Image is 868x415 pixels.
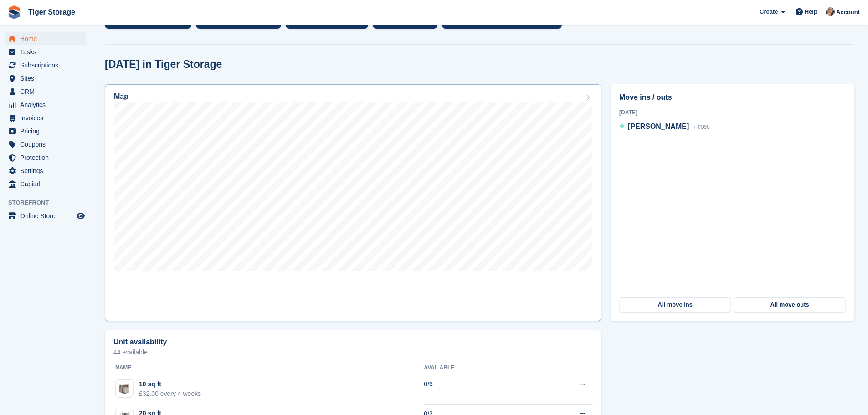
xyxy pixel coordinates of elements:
h2: Map [114,92,128,101]
th: Name [113,361,424,375]
span: Home [20,32,75,45]
a: menu [5,210,86,222]
span: Help [805,7,817,16]
span: Analytics [20,98,75,111]
span: Settings [20,164,75,177]
a: menu [5,59,86,72]
span: Tasks [20,46,75,58]
span: Online Store [20,210,75,222]
a: Preview store [75,210,86,221]
span: Account [836,8,860,17]
a: menu [5,138,86,151]
span: CRM [20,85,75,98]
a: Map [105,84,601,321]
img: stora-icon-8386f47178a22dfd0bd8f6a31ec36ba5ce8667c1dd55bd0f319d3a0aa187defe.svg [7,5,21,19]
a: menu [5,151,86,164]
span: Subscriptions [20,59,75,72]
span: [PERSON_NAME] [628,123,689,130]
span: F0060 [694,124,710,130]
span: Coupons [20,138,75,151]
td: 0/6 [424,375,528,404]
a: All move outs [734,297,845,312]
a: menu [5,112,86,124]
span: Protection [20,151,75,164]
a: menu [5,32,86,45]
a: menu [5,98,86,111]
span: Invoices [20,112,75,124]
h2: Unit availability [113,338,167,346]
a: menu [5,46,86,58]
img: Locker%20Small%20-%20Plain.jpg [116,380,133,397]
a: menu [5,164,86,177]
a: menu [5,125,86,138]
span: Create [760,7,778,16]
a: [PERSON_NAME] F0060 [619,121,710,133]
a: menu [5,72,86,85]
span: Capital [20,178,75,190]
h2: Move ins / outs [619,92,846,103]
div: 10 sq ft [139,379,201,389]
p: 44 available [113,349,593,355]
div: £32.00 every 4 weeks [139,389,201,399]
span: Storefront [8,198,91,207]
a: menu [5,85,86,98]
h2: [DATE] in Tiger Storage [105,58,222,71]
a: All move ins [620,297,730,312]
span: Pricing [20,125,75,138]
img: Becky Martin [826,7,835,16]
th: Available [424,361,528,375]
a: Tiger Storage [25,5,79,20]
div: [DATE] [619,108,846,117]
span: Sites [20,72,75,85]
a: menu [5,178,86,190]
